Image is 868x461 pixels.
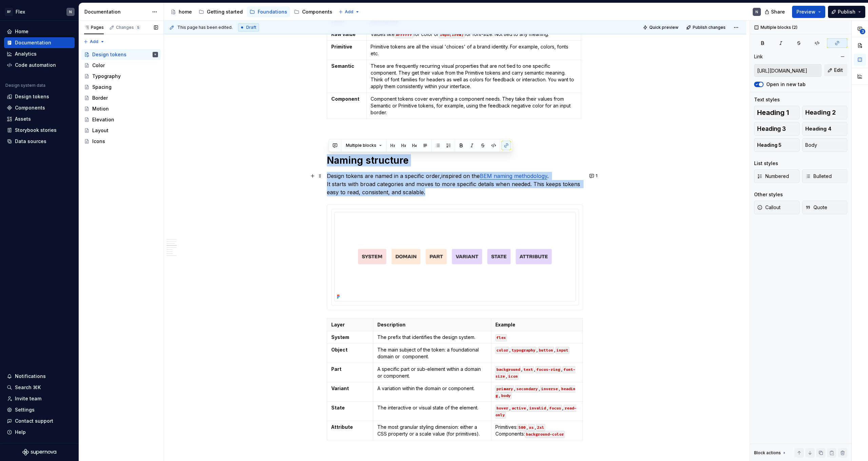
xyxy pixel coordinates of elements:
div: Documentation [84,8,149,15]
a: Assets [4,114,75,124]
p: The most granular styling dimension: either a CSS property or a scale value (for primitives). [377,424,487,437]
code: hover [495,405,509,412]
button: Numbered [754,169,800,183]
div: Notifications [15,373,46,380]
a: Design tokensN [81,49,161,60]
span: Callout [757,204,781,211]
p: A specific part or sub-element within a domain or component. [377,366,487,379]
div: Elevation [92,116,114,123]
button: Search ⌘K [4,382,75,393]
a: BEM naming methodology [480,173,547,180]
a: Spacing [81,82,161,93]
button: Heading 3 [754,122,800,136]
button: Quote [802,201,848,214]
div: Home [15,28,28,35]
div: Assets [15,116,31,122]
a: Elevation [81,114,161,125]
code: primary [495,385,514,393]
p: The interactive or visual state of the element. [377,404,487,411]
code: typography [511,347,536,354]
div: Page tree [81,49,161,147]
code: invalid [528,405,547,412]
div: Border [92,95,108,101]
button: Help [4,427,75,438]
div: Design system data [5,83,45,88]
div: N [69,9,72,15]
div: Getting started [207,8,243,15]
div: Design tokens [92,51,126,58]
div: Contact support [15,418,53,424]
span: This page has been edited. [177,25,233,30]
span: 1 [596,173,597,179]
p: Primitive tokens are all the visual 'choices' of a brand identity. For example, colors, fonts etc. [371,43,577,57]
span: Heading 4 [805,125,831,132]
div: Settings [15,406,35,413]
div: Block actions [754,448,787,458]
a: Data sources [4,136,75,147]
p: , , , [495,346,578,353]
span: Heading 1 [757,109,789,116]
button: Share [761,6,789,18]
span: Heading 2 [805,109,836,116]
button: Edit [824,64,847,76]
div: Changes [116,25,141,30]
button: Quick preview [641,23,682,32]
a: Design tokens [4,91,75,102]
p: Description [377,321,487,328]
strong: Object [331,347,348,353]
code: flex [495,334,507,341]
button: 1 [587,171,600,181]
button: Preview [792,6,825,18]
div: Typography [92,73,121,80]
code: xs [528,424,535,431]
div: N [155,51,156,58]
div: home [179,8,192,15]
a: Storybook stories [4,125,75,136]
code: 16px(1rem) [439,31,465,38]
span: Add [345,9,353,15]
div: Storybook stories [15,127,57,134]
p: , , , , [495,404,578,418]
span: Publish [838,8,855,15]
button: Add [336,7,362,17]
div: N [755,9,758,15]
span: Quick preview [649,25,678,30]
span: . [547,173,549,180]
code: background [495,366,521,373]
span: 3 [860,29,865,34]
span: Add [90,39,98,44]
button: BFFlexN [1,4,77,19]
code: background-color [525,431,565,438]
p: , , , , [495,385,578,399]
span: Preview [796,8,815,15]
div: Page tree [168,5,335,19]
button: Notifications [4,371,75,382]
a: Icons [81,136,161,147]
span: Share [771,8,785,15]
code: text [522,366,534,373]
div: Search ⌘K [15,384,41,391]
code: 500 [517,424,527,431]
div: Block actions [754,450,781,456]
a: Components [291,6,335,17]
strong: Part [331,366,341,372]
code: read-only [495,405,576,419]
code: #FFFFFF [395,31,413,38]
p: Values like for color or for font-size. Not tied to any meaning. [371,31,577,38]
a: Getting started [196,6,245,17]
label: Open in new tab [766,81,806,88]
strong: Primitive [331,44,352,49]
h1: Naming structure [327,154,583,166]
code: body [500,392,512,399]
button: Heading 4 [802,122,848,136]
button: Heading 5 [754,138,800,152]
code: font-size [495,366,575,380]
button: Body [802,138,848,152]
a: Home [4,26,75,37]
span: Heading 5 [757,142,782,148]
button: Callout [754,201,800,214]
p: These are frequently recurring visual properties that are not tied to one specific component. The... [371,63,577,90]
p: Component tokens cover everything a component needs. They take their values from Semantic or Prim... [371,96,577,116]
div: Layout [92,127,108,134]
